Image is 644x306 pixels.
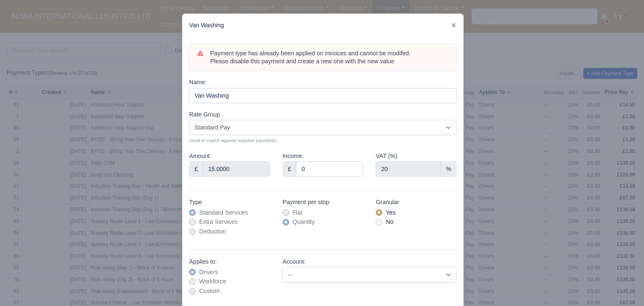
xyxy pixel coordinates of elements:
[189,257,217,267] label: Applies to:
[199,286,220,296] label: Custom
[293,217,315,227] label: Quantity
[189,161,203,176] div: £
[376,197,399,207] label: Granular
[189,137,457,144] small: Used to match against supplier payments.
[283,151,304,161] label: Income:
[283,197,330,207] label: Payment per stop
[199,267,218,277] label: Drivers
[602,266,644,306] iframe: Chat Widget
[189,110,220,119] label: Rate Group
[376,151,397,161] label: VAT (%)
[189,151,211,161] label: Amount:
[189,197,202,207] label: Type
[386,217,393,227] label: No
[199,217,238,227] label: Extra Services
[210,49,448,66] div: Payment type has already been applied on invoices and cannot be modifed.
[210,57,448,66] div: Please disable this payment and create a new one with the new value
[199,277,226,286] label: Workforce
[199,227,226,236] label: Deduction
[189,78,207,87] label: Name:
[386,208,395,218] label: Yes
[283,161,297,176] div: £
[441,161,457,176] div: %
[283,257,306,267] label: Account:
[182,14,463,37] div: Van Washing
[293,208,303,218] label: Flat
[199,208,248,218] label: Standard Services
